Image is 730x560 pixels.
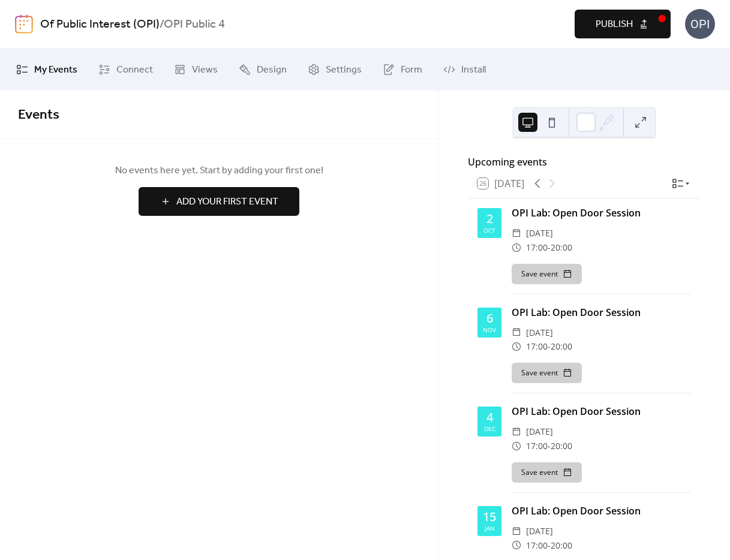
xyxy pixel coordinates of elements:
[548,240,551,255] span: -
[15,14,33,34] img: logo
[512,439,521,453] div: ​
[512,504,691,518] div: OPI Lab: Open Door Session
[512,240,521,255] div: ​
[512,226,521,240] div: ​
[18,164,420,178] span: No events here yet. Start by adding your first one!
[551,339,572,354] span: 20:00
[401,63,422,77] span: Form
[526,240,548,255] span: 17:00
[486,312,493,324] div: 6
[483,511,496,523] div: 15
[116,63,153,77] span: Connect
[230,53,296,86] a: Design
[461,63,486,77] span: Install
[299,53,371,86] a: Settings
[548,339,551,354] span: -
[551,538,572,553] span: 20:00
[7,53,86,86] a: My Events
[326,63,362,77] span: Settings
[551,439,572,453] span: 20:00
[468,155,701,169] div: Upcoming events
[434,53,495,86] a: Install
[512,305,691,320] div: OPI Lab: Open Door Session
[89,53,162,86] a: Connect
[34,63,77,77] span: My Events
[526,226,553,240] span: [DATE]
[483,227,495,233] div: Oct
[548,439,551,453] span: -
[139,187,299,216] button: Add Your First Event
[164,13,225,36] b: OPI Public 4
[160,13,164,36] b: /
[512,206,691,220] div: OPI Lab: Open Door Session
[512,339,521,354] div: ​
[548,538,551,553] span: -
[512,424,521,439] div: ​
[575,10,671,38] button: Publish
[526,439,548,453] span: 17:00
[484,426,495,432] div: Dec
[483,327,496,333] div: Nov
[512,363,582,383] button: Save event
[526,339,548,354] span: 17:00
[512,326,521,340] div: ​
[551,240,572,255] span: 20:00
[486,411,493,423] div: 4
[165,53,227,86] a: Views
[512,404,691,419] div: OPI Lab: Open Door Session
[374,53,431,86] a: Form
[526,424,553,439] span: [DATE]
[526,524,553,538] span: [DATE]
[18,187,420,216] a: Add Your First Event
[18,102,59,128] span: Events
[512,462,582,483] button: Save event
[526,326,553,340] span: [DATE]
[596,17,633,32] span: Publish
[257,63,287,77] span: Design
[40,13,160,36] a: Of Public Interest (OPI)
[512,524,521,538] div: ​
[192,63,218,77] span: Views
[512,264,582,284] button: Save event
[526,538,548,553] span: 17:00
[685,9,715,39] div: OPI
[485,525,495,531] div: Jan
[176,195,278,209] span: Add Your First Event
[512,538,521,553] div: ​
[486,213,493,225] div: 2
